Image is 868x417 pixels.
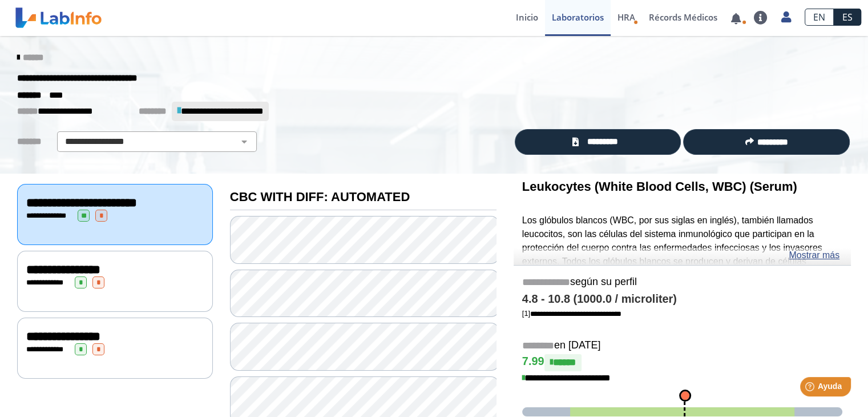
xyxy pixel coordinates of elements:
[805,9,834,26] a: EN
[522,179,797,194] b: Leukocytes (White Blood Cells, WBC) (Serum)
[522,354,842,371] h4: 7.99
[522,309,621,318] a: [1]
[766,372,855,404] iframe: Help widget launcher
[522,292,842,306] h4: 4.8 - 10.8 (1000.0 / microliter)
[522,339,842,352] h5: en [DATE]
[522,276,842,289] h5: según su perfil
[617,11,635,23] span: HRA
[834,9,861,26] a: ES
[230,190,410,204] b: CBC WITH DIFF: AUTOMATED
[789,248,839,262] a: Mostrar más
[522,214,842,378] p: Los glóbulos blancos (WBC, por sus siglas en inglés), también llamados leucocitos, son las célula...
